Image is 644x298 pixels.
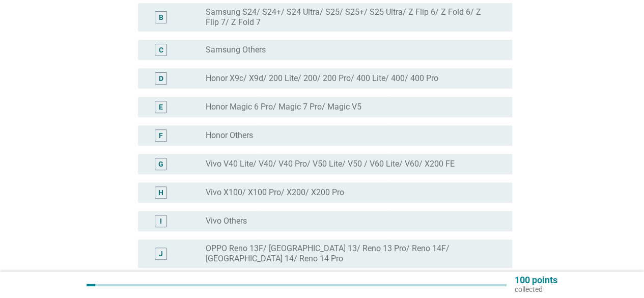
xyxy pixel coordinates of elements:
div: J [159,249,163,259]
p: 100 points [515,276,557,285]
label: Vivo V40 Lite/ V40/ V40 Pro/ V50 Lite/ V50 / V60 Lite/ V60/ X200 FE [206,159,455,169]
label: Samsung S24/ S24+/ S24 Ultra/ S25/ S25+/ S25 Ultra/ Z Flip 6/ Z Fold 6/ Z Flip 7/ Z Fold 7 [206,7,496,28]
label: OPPO Reno 13F/ [GEOGRAPHIC_DATA] 13/ Reno 13 Pro/ Reno 14F/ [GEOGRAPHIC_DATA] 14/ Reno 14 Pro [206,243,496,264]
label: Vivo X100/ X100 Pro/ X200/ X200 Pro [206,187,344,198]
div: D [159,73,163,84]
div: F [159,130,163,141]
label: Honor Magic 6 Pro/ Magic 7 Pro/ Magic V5 [206,102,361,112]
label: Honor Others [206,130,253,141]
div: I [160,216,162,227]
label: Honor X9c/ X9d/ 200 Lite/ 200/ 200 Pro/ 400 Lite/ 400/ 400 Pro [206,73,438,84]
label: Samsung Others [206,45,266,55]
div: E [159,102,163,113]
div: B [159,12,163,23]
div: G [158,159,163,170]
p: collected [515,285,557,294]
label: Vivo Others [206,216,247,226]
div: C [159,45,163,56]
div: H [158,187,163,198]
